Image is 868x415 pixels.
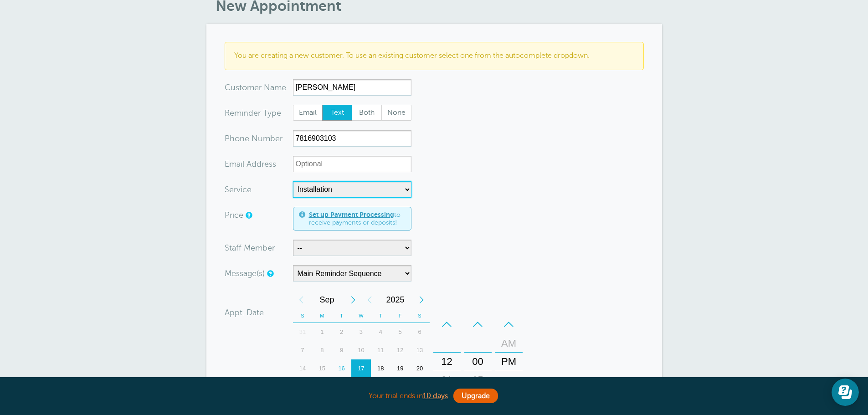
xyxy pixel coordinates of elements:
[498,334,520,353] div: AM
[352,105,381,121] span: Both
[323,105,352,121] span: Text
[410,309,430,323] th: S
[332,323,351,341] div: Tuesday, September 2
[293,359,313,378] div: 14
[390,341,410,359] div: Friday, September 12
[410,341,430,359] div: 13
[382,105,411,121] span: None
[332,309,351,323] th: T
[332,323,351,341] div: 2
[351,323,371,341] div: 3
[410,341,430,359] div: Saturday, September 13
[351,359,371,378] div: Wednesday, September 17
[293,105,323,121] span: Email
[293,341,313,359] div: Sunday, September 7
[293,323,313,341] div: 31
[225,130,293,147] div: mber
[410,323,430,341] div: 6
[371,341,390,359] div: Thursday, September 11
[332,341,351,359] div: 9
[453,389,498,403] a: Upgrade
[293,323,313,341] div: Sunday, August 31
[467,371,489,389] div: 15
[225,79,293,96] div: ame
[293,341,313,359] div: 7
[413,291,430,309] div: Next Year
[206,386,662,406] div: Your trial ends in .
[239,83,270,92] span: tomer N
[332,359,351,378] div: Today, Tuesday, September 16
[390,359,410,378] div: Friday, September 19
[240,134,263,143] span: ne Nu
[351,323,371,341] div: Wednesday, September 3
[410,359,430,378] div: Saturday, September 20
[467,353,489,371] div: 00
[410,323,430,341] div: Saturday, September 6
[293,156,411,172] input: Optional
[312,341,332,359] div: Monday, September 8
[312,323,332,341] div: Monday, September 1
[351,309,371,323] th: W
[332,359,351,378] div: 16
[371,341,390,359] div: 11
[371,359,390,378] div: 18
[225,109,281,117] label: Reminder Type
[312,359,332,378] div: 15
[381,105,411,121] label: None
[371,359,390,378] div: Thursday, September 18
[225,160,241,168] span: Ema
[390,323,410,341] div: Friday, September 5
[390,323,410,341] div: 5
[293,309,313,323] th: S
[309,211,394,218] a: Set up Payment Processing
[293,105,323,121] label: Email
[225,269,265,277] label: Message(s)
[309,211,406,227] span: to receive payments or deposits!
[312,323,332,341] div: 1
[225,185,252,194] label: Service
[345,291,361,309] div: Next Month
[351,341,371,359] div: 10
[322,105,352,121] label: Text
[293,291,309,309] div: Previous Month
[371,323,390,341] div: 4
[351,341,371,359] div: Wednesday, September 10
[351,359,371,378] div: 17
[312,341,332,359] div: 8
[293,359,313,378] div: Sunday, September 14
[225,134,240,143] span: Pho
[241,160,262,168] span: il Add
[378,291,413,309] span: 2025
[371,309,390,323] th: T
[225,211,243,219] label: Price
[433,315,461,408] div: Hours
[390,309,410,323] th: F
[498,353,520,371] div: PM
[464,315,492,408] div: Minutes
[832,379,859,406] iframe: Resource center
[390,341,410,359] div: 12
[312,309,332,323] th: M
[332,341,351,359] div: Tuesday, September 9
[225,244,275,252] label: Staff Member
[267,271,272,277] a: Simple templates and custom messages will use the reminder schedule set under Settings > Reminder...
[436,371,458,389] div: 01
[312,359,332,378] div: Monday, September 15
[352,105,382,121] label: Both
[246,212,251,218] a: An optional price for the appointment. If you set a price, you can include a payment link in your...
[309,291,345,309] span: September
[225,83,239,92] span: Cus
[371,323,390,341] div: Thursday, September 4
[234,51,634,60] p: You are creating a new customer. To use an existing customer select one from the autocomplete dro...
[225,308,264,317] label: Appt. Date
[423,392,448,400] a: 10 days
[390,359,410,378] div: 19
[361,291,378,309] div: Previous Year
[436,353,458,371] div: 12
[225,156,293,172] div: ress
[410,359,430,378] div: 20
